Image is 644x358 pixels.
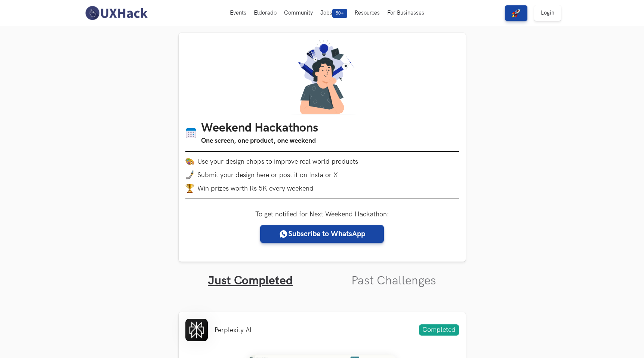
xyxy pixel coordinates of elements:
[419,324,459,336] span: Completed
[255,210,389,218] label: To get notified for Next Weekend Hackathon:
[260,225,384,243] a: Subscribe to WhatsApp
[185,170,194,179] img: mobile-in-hand.png
[185,157,459,166] li: Use your design chops to improve real world products
[179,262,466,288] ul: Tabs Interface
[215,326,252,334] li: Perplexity AI
[185,184,459,193] li: Win prizes worth Rs 5K every weekend
[534,5,561,21] a: Login
[512,9,521,18] img: rocket
[351,274,436,288] a: Past Challenges
[201,136,318,146] h3: One screen, one product, one weekend
[332,9,347,18] span: 50+
[185,184,194,193] img: trophy.png
[286,40,358,114] img: A designer thinking
[185,127,197,139] img: Calendar icon
[185,157,194,166] img: palette.png
[83,5,150,21] img: UXHack-logo.png
[201,121,318,136] h1: Weekend Hackathons
[208,274,293,288] a: Just Completed
[197,171,338,179] span: Submit your design here or post it on Insta or X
